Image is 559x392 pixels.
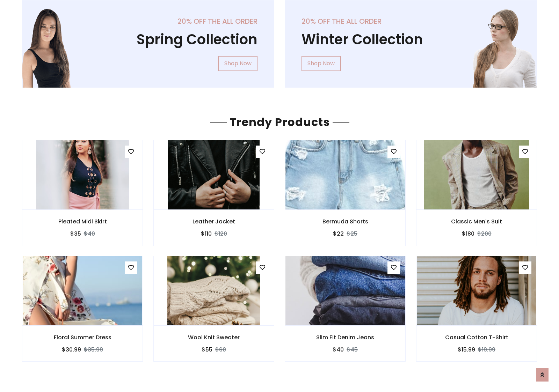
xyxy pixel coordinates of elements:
[302,31,520,48] h1: Winter Collection
[285,218,405,225] h6: Bermuda Shorts
[84,346,103,354] del: $35.99
[215,230,227,238] del: $120
[154,334,274,341] h6: Wool Knit Sweater
[22,218,143,225] h6: Pleated Midi Skirt
[347,346,358,354] del: $45
[70,230,81,237] h6: $35
[215,346,226,354] del: $60
[458,346,475,353] h6: $15.99
[333,346,344,353] h6: $40
[62,346,81,353] h6: $30.99
[39,17,257,25] h5: 20% off the all order
[333,230,344,237] h6: $22
[227,114,333,130] span: Trendy Products
[201,230,212,237] h6: $110
[202,346,212,353] h6: $55
[347,230,357,238] del: $25
[416,334,537,341] h6: Casual Cotton T-Shirt
[39,31,257,48] h1: Spring Collection
[462,230,474,237] h6: $180
[84,230,95,238] del: $40
[416,218,537,225] h6: Classic Men's Suit
[477,230,492,238] del: $200
[22,334,143,341] h6: Floral Summer Dress
[285,334,405,341] h6: Slim Fit Denim Jeans
[302,56,341,71] a: Shop Now
[478,346,495,354] del: $19.99
[218,56,257,71] a: Shop Now
[302,17,520,25] h5: 20% off the all order
[154,218,274,225] h6: Leather Jacket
